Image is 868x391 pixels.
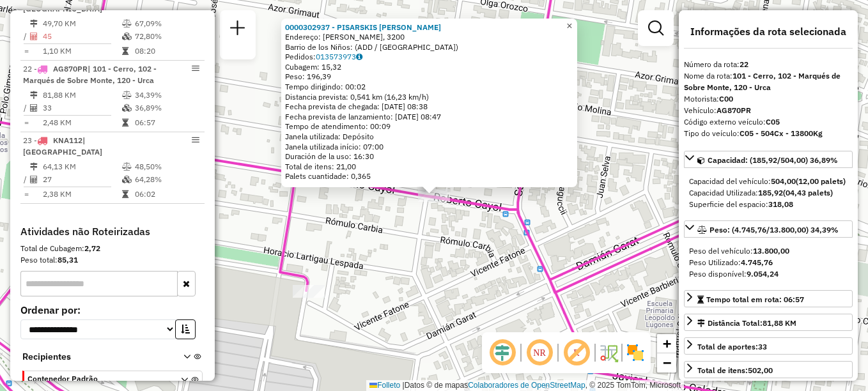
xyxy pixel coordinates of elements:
i: Distância Total [30,163,38,171]
td: 48,50% [134,160,199,173]
i: Tempo total em rota [122,190,128,198]
span: KNA112 [53,135,82,145]
td: / [23,30,29,43]
span: Total de aportes: [697,342,767,351]
td: / [23,173,29,186]
i: Total de Atividades [30,104,38,112]
i: % de utilização do peso [122,20,132,27]
h4: Informações da rota selecionada [684,26,853,38]
a: Cerrar ventana emergente [562,19,577,34]
a: Exibir filtros [643,15,669,41]
strong: 502,00 [748,365,773,375]
i: Tempo total em rota [122,47,128,55]
font: Capacidad del vehículo: [689,176,846,186]
strong: 504,00 [771,176,796,186]
td: 81,88 KM [42,89,121,102]
a: Total de aportes:33 [684,337,853,355]
div: Janela utilizada início: 07:00 [285,142,573,152]
span: | [403,381,405,390]
strong: C05 - 504Cx - 13800Kg [740,128,823,138]
div: Datos © de mapas , © 2025 TomTom, Microsoft [366,380,684,391]
font: Pedidos: [285,52,316,61]
font: Distância Total: [708,318,796,328]
strong: C05 [766,117,780,126]
div: Código externo veículo: [684,116,853,128]
font: Tempo de atendimento: 00:09 [285,121,391,131]
strong: AG870PR [717,105,751,115]
span: Tempo total em rota: 06:57 [706,295,804,304]
span: Contenedor Padrão [27,373,166,385]
strong: 22 [740,59,748,69]
button: Ordem crescente [175,319,196,339]
a: 013573973 [316,52,362,61]
i: Total de Atividades [30,176,38,183]
a: Folleto [369,381,400,390]
span: + [663,335,671,351]
strong: 318,08 [768,199,793,209]
i: Distância Total [30,20,38,27]
span: Peso: (4.745,76/13.800,00) 34,39% [709,225,839,234]
td: 45 [42,30,121,43]
div: Superficie del espacio: [689,199,848,210]
a: Acercar [657,334,676,353]
div: Fecha prevista de lanzamiento: [DATE] 08:47 [285,112,573,122]
strong: C00 [719,94,733,103]
i: Distância Total [30,91,38,99]
a: 0000302937 - PISARSKIS [PERSON_NAME] [285,22,441,32]
div: Peso total: [20,254,205,266]
a: Distância Total:81,88 KM [684,314,853,331]
strong: 185,92 [758,188,783,197]
span: Ocultar deslocamento [487,337,518,368]
span: Capacidad: (185,92/504,00) 36,89% [708,155,838,165]
td: 67,09% [134,17,199,30]
span: Exibir rótulo [561,337,592,368]
i: Tempo total em rota [122,119,128,126]
div: Peso: (4.745,76/13.800,00) 34,39% [684,240,853,285]
div: Capacidad: (185,92/504,00) 36,89% [684,171,853,215]
div: Total de itens: 21,00 [285,162,573,172]
div: Total de Cubagem: [20,243,205,254]
div: Endereço: [PERSON_NAME], 3200 [285,32,573,42]
i: % de utilização da cubagem [122,104,132,112]
font: 22 - [23,64,37,73]
i: Total de Atividades [30,33,38,40]
div: Barrio de los Niños: (ADD / [GEOGRAPHIC_DATA]) [285,42,573,52]
div: Número da rota: [684,59,853,70]
strong: 2,72 [84,243,100,253]
i: % de utilização da cubagem [122,33,132,40]
font: Motorista: [684,94,733,103]
div: Total de itens: [697,365,773,376]
div: Janela utilizada: Depósito [285,132,573,142]
font: 23 - [23,135,37,145]
td: 06:02 [134,188,199,201]
a: Capacidad: (185,92/504,00) 36,89% [684,151,853,168]
a: Peso: (4.745,76/13.800,00) 34,39% [684,220,853,238]
div: Tempo dirigindo: 00:02 [285,82,573,92]
span: 81,88 KM [763,318,796,328]
a: Tempo total em rota: 06:57 [684,290,853,307]
td: 2,48 KM [42,116,121,129]
i: % de utilização da cubagem [122,176,132,183]
div: Palets cuantidade: 0,365 [285,171,573,181]
font: Peso: 196,39 [285,72,331,81]
td: 1,10 KM [42,45,121,57]
span: Recipientes [22,350,167,364]
h4: Atividades não Roteirizadas [20,226,205,238]
div: Duración de la uso: 16:30 [285,151,573,162]
td: 2,38 KM [42,188,121,201]
div: Nome da rota: [684,70,853,93]
td: 08:20 [134,45,199,57]
strong: 85,31 [58,255,78,264]
span: − [663,355,671,371]
span: | [GEOGRAPHIC_DATA] [23,135,102,157]
strong: 101 - Cerro, 102 - Marqués de Sobre Monte, 120 - Urca [684,71,841,92]
img: Fluxo de ruas [598,342,619,363]
img: Exibir/Ocultar setores [625,342,646,363]
div: Peso disponível: [689,268,848,280]
td: = [23,188,29,201]
font: Cubagem: 15,32 [285,62,341,72]
td: = [23,45,29,57]
span: | 101 - Cerro, 102 - Marqués de Sobre Monte, 120 - Urca [23,64,157,85]
span: AG870PR [53,64,88,73]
